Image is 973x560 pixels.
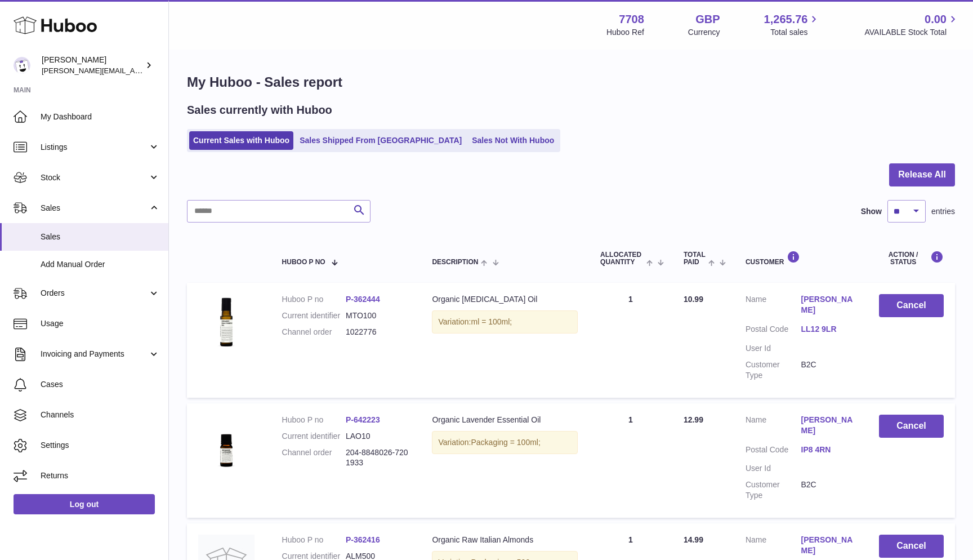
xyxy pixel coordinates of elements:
[589,403,672,518] td: 1
[801,415,857,436] a: [PERSON_NAME]
[889,163,955,186] button: Release All
[879,294,944,317] button: Cancel
[746,324,801,337] dt: Postal Code
[346,415,380,424] a: P-642223
[619,12,644,27] strong: 7708
[346,535,380,544] a: P-362416
[282,259,325,266] span: Huboo P no
[468,131,558,150] a: Sales Not With Huboo
[879,535,944,558] button: Cancel
[41,172,148,183] span: Stock
[282,327,346,337] dt: Channel order
[41,203,148,214] span: Sales
[432,310,578,334] div: Variation:
[764,12,808,27] span: 1,265.76
[861,206,882,217] label: Show
[471,317,512,326] span: ml = 100ml;
[346,295,380,304] a: P-362444
[282,431,346,442] dt: Current identifier
[764,12,821,38] a: 1,265.76 Total sales
[801,445,857,455] a: IP8 4RN
[864,27,959,38] span: AVAILABLE Stock Total
[746,535,801,559] dt: Name
[931,206,955,217] span: entries
[746,343,801,354] dt: User Id
[801,324,857,335] a: LL12 9LR
[471,438,540,447] span: Packaging = 100ml;
[14,494,155,514] a: Log out
[684,535,703,544] span: 14.99
[282,294,346,305] dt: Huboo P no
[346,447,409,469] dd: 204-8848026-7201933
[801,479,857,501] dd: B2C
[801,535,857,556] a: [PERSON_NAME]
[684,251,706,266] span: Total paid
[432,415,578,425] div: Organic Lavender Essential Oil
[41,232,160,242] span: Sales
[41,142,148,153] span: Listings
[746,294,801,318] dt: Name
[432,294,578,305] div: Organic [MEDICAL_DATA] Oil
[187,73,955,91] h1: My Huboo - Sales report
[746,251,856,266] div: Customer
[600,251,644,266] span: ALLOCATED Quantity
[770,27,820,38] span: Total sales
[41,288,148,299] span: Orders
[41,410,160,420] span: Channels
[589,283,672,397] td: 1
[801,294,857,315] a: [PERSON_NAME]
[746,359,801,381] dt: Customer Type
[864,12,959,38] a: 0.00 AVAILABLE Stock Total
[14,57,30,74] img: victor@erbology.co
[432,535,578,545] div: Organic Raw Italian Almonds
[41,259,160,270] span: Add Manual Order
[41,379,160,390] span: Cases
[879,251,944,266] div: Action / Status
[41,112,160,122] span: My Dashboard
[282,447,346,469] dt: Channel order
[41,318,160,329] span: Usage
[42,66,226,75] span: [PERSON_NAME][EMAIL_ADDRESS][DOMAIN_NAME]
[346,431,409,442] dd: LAO10
[746,463,801,474] dt: User Id
[695,12,720,27] strong: GBP
[42,55,143,76] div: [PERSON_NAME]
[346,310,409,321] dd: MTO100
[41,440,160,451] span: Settings
[684,295,703,304] span: 10.99
[432,431,578,454] div: Variation:
[187,103,332,118] h2: Sales currently with Huboo
[41,349,148,359] span: Invoicing and Payments
[684,415,703,424] span: 12.99
[346,327,409,337] dd: 1022776
[801,359,857,381] dd: B2C
[296,131,466,150] a: Sales Shipped From [GEOGRAPHIC_DATA]
[746,445,801,458] dt: Postal Code
[41,470,160,481] span: Returns
[282,415,346,425] dt: Huboo P no
[925,12,947,27] span: 0.00
[432,259,478,266] span: Description
[688,27,720,38] div: Currency
[746,415,801,439] dt: Name
[282,310,346,321] dt: Current identifier
[606,27,644,38] div: Huboo Ref
[282,535,346,545] dt: Huboo P no
[189,131,293,150] a: Current Sales with Huboo
[746,479,801,501] dt: Customer Type
[879,415,944,438] button: Cancel
[198,294,255,350] img: 77081700559218.jpg
[198,415,255,471] img: 77081700559588.jpg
